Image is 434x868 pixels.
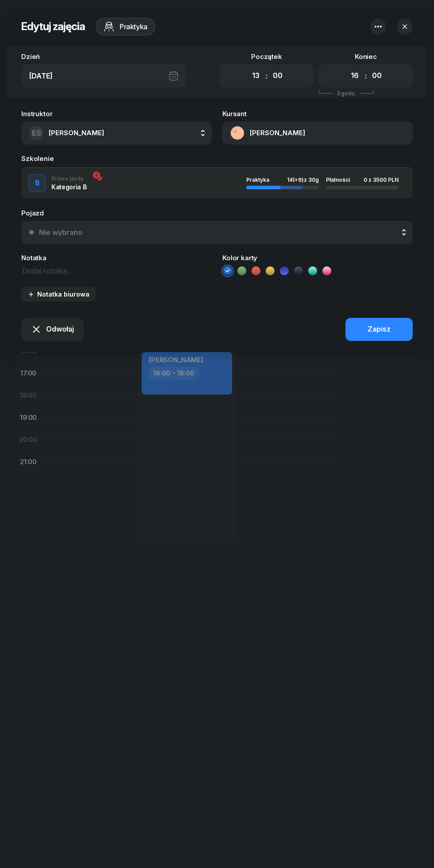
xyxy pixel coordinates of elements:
[21,318,84,341] button: Odwołaj
[21,121,212,145] button: EŚ[PERSON_NAME]
[49,129,104,137] span: [PERSON_NAME]
[27,290,89,298] div: Notatka biurowa
[21,287,96,301] button: Notatka biurowa
[345,318,413,341] button: Zapisz
[46,324,74,335] span: Odwołaj
[368,324,391,335] div: Zapisz
[21,20,85,34] h2: Edytuj zajęcia
[21,221,413,244] button: Nie wybrano
[222,121,413,145] button: [PERSON_NAME]
[39,229,82,236] div: Nie wybrano
[266,70,267,81] div: :
[32,129,41,137] span: EŚ
[365,70,367,81] div: :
